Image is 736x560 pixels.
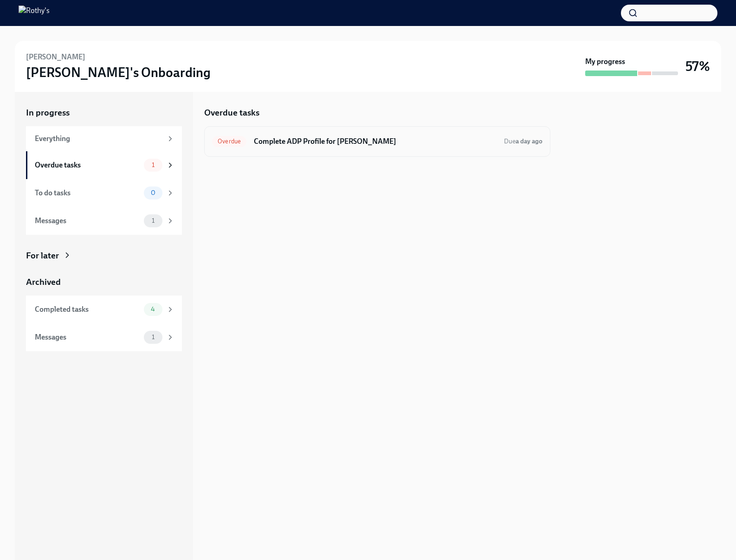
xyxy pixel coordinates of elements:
a: Everything [26,126,182,151]
h6: Complete ADP Profile for [PERSON_NAME] [254,136,497,147]
strong: My progress [585,57,625,67]
a: Messages1 [26,323,182,351]
strong: a day ago [516,137,542,145]
div: Messages [35,332,140,342]
div: Everything [35,134,162,144]
a: Archived [26,276,182,288]
span: Overdue [212,138,246,145]
a: For later [26,250,182,262]
a: Overdue tasks1 [26,151,182,179]
span: September 15th, 2025 09:00 [504,137,542,146]
span: 0 [145,189,161,196]
a: OverdueComplete ADP Profile for [PERSON_NAME]Duea day ago [212,134,542,149]
img: Rothy's [19,6,50,20]
h3: 57% [685,58,710,75]
a: To do tasks0 [26,179,182,207]
a: Messages1 [26,207,182,235]
a: In progress [26,107,182,119]
span: 1 [146,334,160,341]
span: 1 [146,217,160,224]
div: Overdue tasks [35,160,140,170]
h5: Overdue tasks [204,107,259,119]
div: To do tasks [35,188,140,198]
div: Completed tasks [35,304,140,315]
span: 4 [145,306,161,313]
span: 1 [146,161,160,168]
a: Completed tasks4 [26,296,182,323]
h3: [PERSON_NAME]'s Onboarding [26,64,211,81]
div: For later [26,250,59,262]
h6: [PERSON_NAME] [26,52,85,62]
span: Due [504,137,542,145]
div: Messages [35,216,140,226]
